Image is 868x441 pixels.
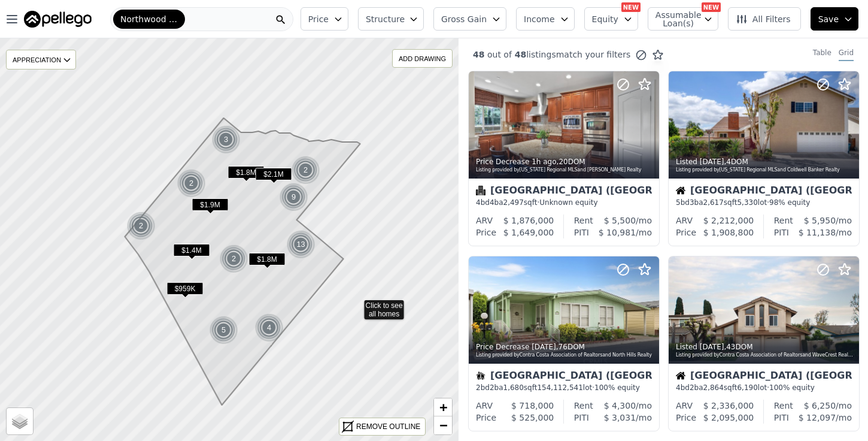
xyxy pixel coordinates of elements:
[434,416,452,434] a: Zoom out
[6,50,76,70] div: APPRECIATION
[476,371,652,383] div: [GEOGRAPHIC_DATA] ([GEOGRAPHIC_DATA])
[280,183,309,212] img: g1.png
[439,400,447,415] span: +
[434,398,452,416] a: Zoom in
[249,253,286,265] span: $1.8M
[511,413,554,422] span: $ 525,000
[789,412,852,424] div: /mo
[167,282,204,295] span: $959K
[737,383,757,392] span: 6,190
[220,244,249,273] img: g1.png
[476,371,485,380] img: Mobile
[476,400,493,412] div: ARV
[774,400,793,412] div: Rent
[256,168,292,185] div: $2.1M
[192,198,229,216] div: $1.9M
[676,342,853,352] div: Listed , 43 DOM
[256,168,292,180] span: $2.1M
[174,244,210,261] div: $1.4M
[655,11,694,28] span: Assumable Loan(s)
[192,198,229,211] span: $1.9M
[799,413,836,422] span: $ 12,097
[476,186,485,195] img: Condominium
[703,228,754,237] span: $ 1,908,800
[676,226,696,238] div: Price
[574,412,589,424] div: PITI
[736,13,791,25] span: All Filters
[174,244,210,256] span: $1.4M
[255,313,284,342] div: 4
[728,7,801,31] button: All Filters
[356,421,420,432] div: REMOVE OUTLINE
[668,256,858,431] a: Listed [DATE],43DOMListing provided byContra Costa Association of Realtorsand WaveCrest Real Esta...
[676,371,852,383] div: [GEOGRAPHIC_DATA] ([GEOGRAPHIC_DATA])
[621,2,641,12] div: NEW
[439,418,447,433] span: −
[393,50,452,67] div: ADD DRAWING
[532,343,556,351] time: 2025-09-15 23:17
[292,156,321,185] img: g1.png
[228,166,265,183] div: $1.8M
[212,125,241,154] div: 3
[676,412,696,424] div: Price
[703,401,754,410] span: $ 2,336,000
[648,7,718,31] button: Assumable Loan(s)
[676,215,693,226] div: ARV
[476,215,493,226] div: ARV
[503,216,554,225] span: $ 1,876,000
[503,228,554,237] span: $ 1,649,000
[476,198,652,207] div: 4 bd 4 ba sqft · Unknown equity
[676,383,852,392] div: 4 bd 2 ba sqft lot · 100% equity
[804,216,836,225] span: $ 5,950
[177,169,206,198] div: 2
[604,401,636,410] span: $ 4,300
[228,166,265,179] span: $1.8M
[604,413,636,422] span: $ 3,031
[703,198,724,207] span: 2,617
[120,13,178,25] span: Northwood ([GEOGRAPHIC_DATA])
[813,48,831,61] div: Table
[441,13,487,25] span: Gross Gain
[24,11,92,28] img: Pellego
[700,158,724,166] time: 2025-09-16 03:09
[220,244,248,273] div: 2
[703,383,724,392] span: 2,864
[799,228,836,237] span: $ 11,138
[789,226,852,238] div: /mo
[676,400,693,412] div: ARV
[524,13,555,25] span: Income
[589,412,652,424] div: /mo
[599,228,636,237] span: $ 10,981
[255,313,284,342] img: g1.png
[366,13,404,25] span: Structure
[476,186,652,198] div: [GEOGRAPHIC_DATA] ([GEOGRAPHIC_DATA])
[676,371,685,380] img: House
[280,183,308,212] div: 9
[433,7,506,31] button: Gross Gain
[476,226,496,238] div: Price
[574,400,593,412] div: Rent
[839,48,854,61] div: Grid
[593,215,652,226] div: /mo
[210,316,238,345] div: 5
[468,256,658,431] a: Price Decrease [DATE],76DOMListing provided byContra Costa Association of Realtorsand North Hills...
[212,125,241,154] img: g1.png
[604,216,636,225] span: $ 5,500
[811,7,858,31] button: Save
[476,383,652,392] div: 2 bd 2 ba sqft lot · 100% equity
[737,198,757,207] span: 5,330
[358,7,424,31] button: Structure
[476,167,653,174] div: Listing provided by [US_STATE] Regional MLS and [PERSON_NAME] Realty
[503,198,524,207] span: 2,497
[532,158,556,166] time: 2025-09-17 17:57
[676,186,685,195] img: House
[308,13,329,25] span: Price
[210,316,239,345] img: g1.png
[593,400,652,412] div: /mo
[574,226,589,238] div: PITI
[676,186,852,198] div: [GEOGRAPHIC_DATA] ([GEOGRAPHIC_DATA])
[774,226,789,238] div: PITI
[556,49,631,61] span: match your filters
[7,408,33,434] a: Layers
[459,49,664,61] div: out of listings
